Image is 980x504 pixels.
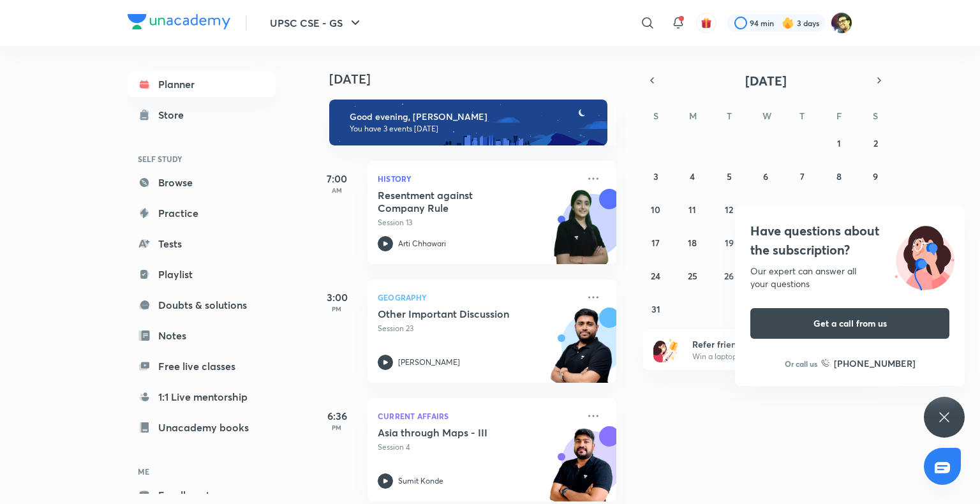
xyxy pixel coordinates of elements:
[128,262,276,287] a: Playlist
[546,189,616,277] img: unacademy
[378,290,578,305] p: Geography
[329,71,629,87] h4: [DATE]
[688,204,696,216] abbr: August 11, 2025
[398,238,446,249] p: Arti Chhawari
[158,107,191,122] div: Store
[128,14,230,29] img: Company Logo
[692,337,849,351] h6: Refer friends
[835,204,843,216] abbr: August 15, 2025
[792,199,812,219] button: August 14, 2025
[128,384,276,410] a: 1:1 Live mentorship
[727,110,732,122] abbr: Tuesday
[761,204,770,216] abbr: August 13, 2025
[128,231,276,256] a: Tests
[646,166,666,186] button: August 3, 2025
[692,351,849,362] p: Win a laptop, vouchers & more
[311,171,362,186] h5: 7:00
[646,265,666,286] button: August 24, 2025
[725,237,734,249] abbr: August 19, 2025
[682,265,702,286] button: August 25, 2025
[750,265,949,290] div: Our expert can answer all your questions
[792,166,812,186] button: August 7, 2025
[873,110,878,122] abbr: Saturday
[829,166,849,186] button: August 8, 2025
[128,200,276,226] a: Practice
[682,199,702,219] button: August 11, 2025
[719,199,739,219] button: August 12, 2025
[378,426,537,439] h5: Asia through Maps - III
[782,17,794,29] img: streak
[821,357,916,370] a: [PHONE_NUMBER]
[873,137,878,149] abbr: August 2, 2025
[873,170,878,182] abbr: August 9, 2025
[546,308,616,396] img: unacademy
[378,308,537,320] h5: Other Important Discussion
[378,189,537,214] h5: Resentment against Company Rule
[865,133,886,153] button: August 2, 2025
[311,186,362,194] p: AM
[661,71,870,89] button: [DATE]
[128,148,276,170] h6: SELF STUDY
[311,424,362,431] p: PM
[651,270,660,282] abbr: August 24, 2025
[653,337,679,362] img: referral
[128,461,276,482] h6: ME
[719,232,739,253] button: August 19, 2025
[128,353,276,379] a: Free live classes
[398,357,460,368] p: [PERSON_NAME]
[836,110,842,122] abbr: Friday
[745,72,787,89] span: [DATE]
[682,232,702,253] button: August 18, 2025
[688,270,697,282] abbr: August 25, 2025
[311,408,362,424] h5: 6:36
[128,415,276,440] a: Unacademy books
[762,110,771,122] abbr: Wednesday
[646,199,666,219] button: August 10, 2025
[884,221,965,290] img: ttu_illustration_new.svg
[690,170,695,182] abbr: August 4, 2025
[755,199,776,219] button: August 13, 2025
[646,299,666,319] button: August 31, 2025
[646,232,666,253] button: August 17, 2025
[837,137,841,149] abbr: August 1, 2025
[378,408,578,424] p: Current Affairs
[750,221,949,260] h4: Have questions about the subscription?
[128,102,276,128] a: Store
[128,323,276,348] a: Notes
[719,265,739,286] button: August 26, 2025
[689,110,697,122] abbr: Monday
[128,71,276,97] a: Planner
[653,170,658,182] abbr: August 3, 2025
[829,199,849,219] button: August 15, 2025
[651,303,660,315] abbr: August 31, 2025
[696,13,716,33] button: avatar
[651,237,660,249] abbr: August 17, 2025
[750,308,949,339] button: Get a call from us
[831,12,852,34] img: Mukesh Kumar Shahi
[763,170,768,182] abbr: August 6, 2025
[653,110,658,122] abbr: Sunday
[727,170,732,182] abbr: August 5, 2025
[329,100,607,145] img: evening
[378,441,578,453] p: Session 4
[865,199,886,219] button: August 16, 2025
[785,358,817,369] p: Or call us
[724,270,734,282] abbr: August 26, 2025
[398,475,443,487] p: Sumit Konde
[350,111,596,122] h6: Good evening, [PERSON_NAME]
[128,170,276,195] a: Browse
[128,14,230,33] a: Company Logo
[378,171,578,186] p: History
[378,217,578,228] p: Session 13
[311,305,362,313] p: PM
[829,133,849,153] button: August 1, 2025
[682,166,702,186] button: August 4, 2025
[688,237,697,249] abbr: August 18, 2025
[651,204,660,216] abbr: August 10, 2025
[834,357,916,370] h6: [PHONE_NUMBER]
[836,170,842,182] abbr: August 8, 2025
[262,10,371,36] button: UPSC CSE - GS
[800,170,805,182] abbr: August 7, 2025
[350,124,596,134] p: You have 3 events [DATE]
[311,290,362,305] h5: 3:00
